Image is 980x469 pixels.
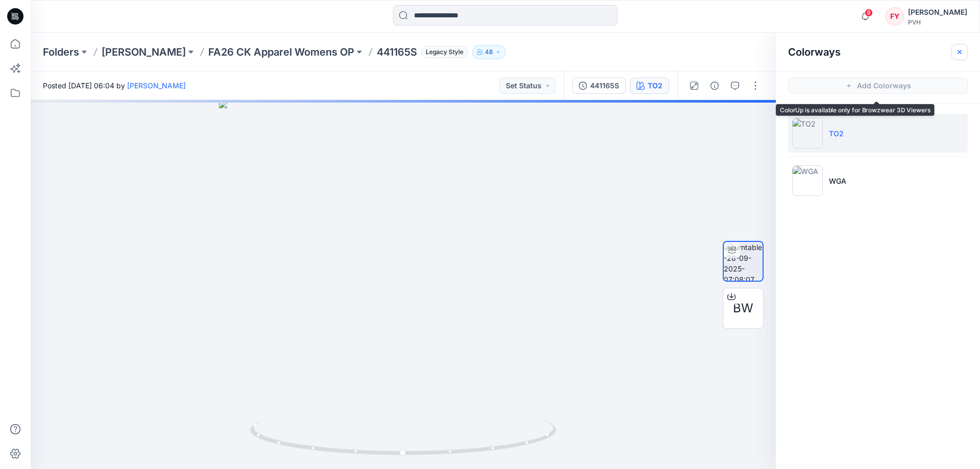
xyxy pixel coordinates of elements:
div: TO2 [648,80,663,91]
span: BW [733,299,753,317]
p: 48 [485,46,493,58]
div: 441165S [590,80,619,91]
button: Details [706,78,723,94]
img: WGA [792,165,823,196]
h2: Colorways [788,46,841,58]
button: TO2 [630,78,669,94]
img: TO2 [792,118,823,149]
span: 9 [865,9,873,17]
a: [PERSON_NAME] [102,45,186,59]
button: 48 [472,45,506,59]
button: 441165S [572,78,626,94]
div: FY [886,7,904,26]
p: WGA [829,176,846,186]
img: turntable-26-09-2025-07:08:07 [724,242,763,281]
a: FA26 CK Apparel Womens OP [208,45,354,59]
p: TO2 [829,128,844,139]
span: Legacy Style [421,46,468,58]
button: Legacy Style [417,45,468,59]
a: [PERSON_NAME] [127,81,186,90]
div: PVH [908,18,967,26]
a: Folders [43,45,79,59]
div: [PERSON_NAME] [908,6,967,18]
p: 441165S [377,45,417,59]
span: Posted [DATE] 06:04 by [43,80,186,91]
